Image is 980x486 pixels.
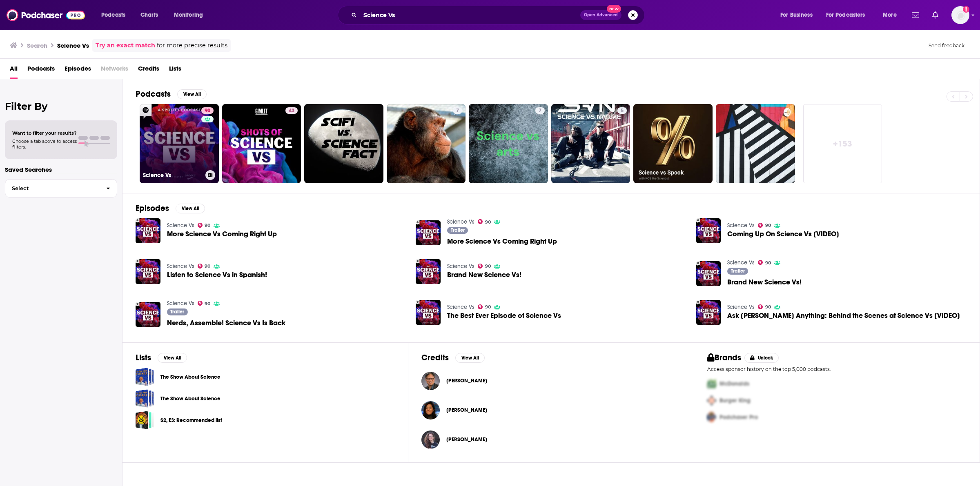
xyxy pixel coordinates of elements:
[421,353,449,363] h2: Credits
[10,62,18,79] a: All
[539,107,541,115] span: 7
[5,166,117,173] p: Saved Searches
[136,203,169,213] h2: Episodes
[160,373,220,382] a: The Show About Science
[158,353,187,363] button: View All
[447,312,561,319] a: The Best Ever Episode of Science Vs
[7,7,85,23] img: Podchaser - Follow, Share and Rate Podcasts
[446,377,487,384] a: Victor Shih
[421,397,681,423] button: Michelle DangMichelle Dang
[731,269,745,273] span: Trailer
[360,9,580,22] input: Search podcasts, credits, & more...
[621,107,624,115] span: 5
[727,312,960,319] a: Ask Wendy Anything: Behind the Scenes at Science Vs [VIDEO]
[143,172,202,179] h3: Science Vs
[167,222,194,229] a: Science Vs
[421,401,440,419] a: Michelle Dang
[205,107,210,115] span: 90
[421,368,681,394] button: Victor ShihVictor Shih
[136,302,160,327] img: Nerds, Assemble! Science Vs Is Back
[704,392,719,409] img: Second Pro Logo
[416,220,441,245] a: More Science Vs Coming Right Up
[478,264,491,269] a: 90
[138,62,159,79] a: Credits
[421,372,440,390] img: Victor Shih
[704,409,719,426] img: Third Pro Logo
[167,320,285,326] a: Nerds, Assemble! Science Vs Is Back
[584,13,618,17] span: Open Advanced
[727,231,839,237] span: Coming Up On Science Vs [VIDEO]
[387,104,466,183] a: 7
[963,6,969,13] svg: Add a profile image
[167,300,194,307] a: Science Vs
[136,259,160,284] img: Listen to Science Vs in Spanish!
[421,353,485,363] a: CreditsView All
[719,397,751,404] span: Burger King
[719,380,749,387] span: McDonalds
[285,107,298,114] a: 43
[135,9,163,22] a: Charts
[205,302,210,306] span: 90
[160,394,220,403] a: The Show About Science
[447,238,557,245] span: More Science Vs Coming Right Up
[136,218,160,243] a: More Science Vs Coming Right Up
[951,6,969,24] img: User Profile
[765,224,771,227] span: 90
[707,353,741,363] h2: Brands
[551,104,630,183] a: 5
[167,271,267,278] a: Listen to Science Vs in Spanish!
[65,62,91,79] span: Episodes
[446,377,487,384] span: [PERSON_NAME]
[877,9,907,22] button: open menu
[758,223,771,228] a: 90
[485,264,491,268] span: 90
[446,436,487,443] a: Wendy Zukerman
[136,389,154,408] a: The Show About Science
[704,375,719,392] img: First Pro Logo
[101,9,125,21] span: Podcasts
[696,218,721,243] img: Coming Up On Science Vs [VIDEO]
[160,416,222,425] a: S2, E3: Recommended list
[421,431,440,449] a: Wendy Zukerman
[696,261,721,286] img: Brand New Science Vs!
[177,89,207,99] button: View All
[447,271,521,278] a: Brand New Science Vs!
[140,104,219,183] a: 90Science Vs
[96,41,155,50] a: Try an exact match
[485,220,491,224] span: 90
[727,259,755,266] a: Science Vs
[167,231,277,237] a: More Science Vs Coming Right Up
[775,9,823,22] button: open menu
[447,263,474,270] a: Science Vs
[446,436,487,443] span: [PERSON_NAME]
[780,9,813,21] span: For Business
[951,6,969,24] span: Logged in as nicole.koremenos
[478,219,491,224] a: 90
[222,104,301,183] a: 43
[926,42,967,49] button: Send feedback
[136,89,207,99] a: PodcastsView All
[12,130,77,136] span: Want to filter your results?
[765,305,771,309] span: 90
[929,8,942,22] a: Show notifications dropdown
[453,107,462,114] a: 7
[696,300,721,325] a: Ask Wendy Anything: Behind the Scenes at Science Vs [VIDEO]
[727,304,755,311] a: Science Vs
[57,42,89,49] h3: Science Vs
[758,260,771,265] a: 90
[469,104,548,183] a: 7
[345,6,653,24] div: Search podcasts, credits, & more...
[447,218,474,225] a: Science Vs
[485,305,491,309] span: 90
[478,304,491,309] a: 90
[169,62,181,79] span: Lists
